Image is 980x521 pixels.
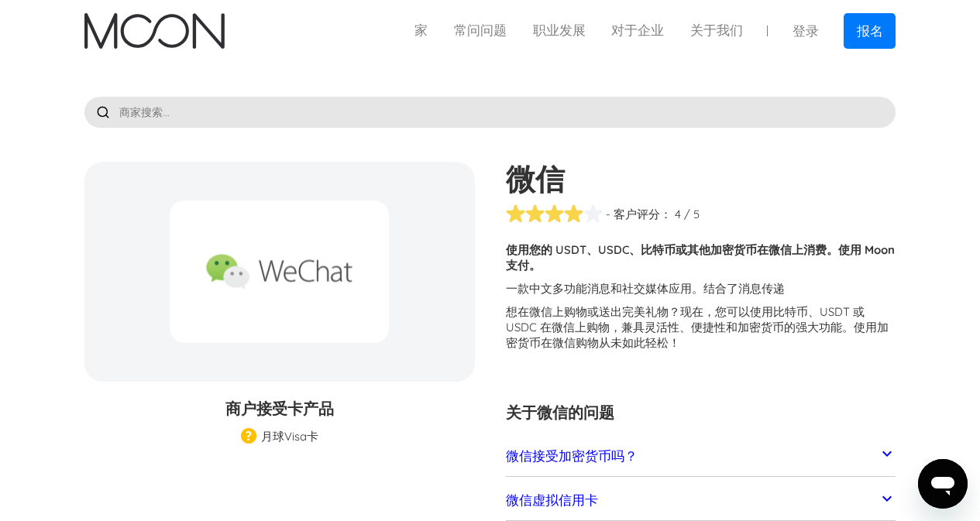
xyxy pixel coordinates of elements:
[684,207,700,221] font: / 5
[793,23,819,39] font: 登录
[690,22,743,38] font: 关于我们
[506,304,889,350] font: ？现在，您可以使用比特币、USDT 或 USDC 在微信上购物，兼具灵活性、便捷性和加密货币的强大功能。使用加密货币在微信购物从未如此轻松！
[225,399,287,418] font: 商户接受
[587,304,669,319] font: 或送出完美礼物
[261,429,318,444] font: 月球Visa卡
[611,22,664,38] font: 对于企业
[287,399,334,418] font: 卡产品
[506,242,895,272] font: 使用 Moon 支付。
[506,403,614,422] font: 关于微信的问题
[414,22,428,38] font: 家
[506,160,565,197] font: 微信
[441,21,520,40] a: 常问问题
[857,23,883,39] font: 报名
[84,97,896,128] input: 商家搜索...
[779,14,832,48] a: 登录
[506,281,785,296] font: 一款中文多功能消息和社交媒体应用。结合了消息传递
[520,21,599,40] a: 职业发展
[844,13,896,48] a: 报名
[506,447,638,464] font: 微信接受加密货币吗？
[506,484,896,516] a: 微信虚拟信用卡
[598,21,677,40] a: 对于企业
[533,22,586,38] font: 职业发展
[401,21,441,40] a: 家
[84,13,225,49] img: 月亮标志
[677,21,756,40] a: 关于我们
[606,207,672,221] font: - 客户评分：
[506,242,838,257] font: 使用您的 USDT、USDC、比特币或其他加密货币在微信上消费。
[506,491,598,509] font: 微信虚拟信用卡
[506,440,896,472] a: 微信接受加密货币吗？
[454,22,507,38] font: 常问问题
[84,13,225,49] a: 家
[918,459,968,509] iframe: 启动消息传送窗口的按钮
[675,207,681,221] font: 4
[506,304,587,319] font: 想在微信上购物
